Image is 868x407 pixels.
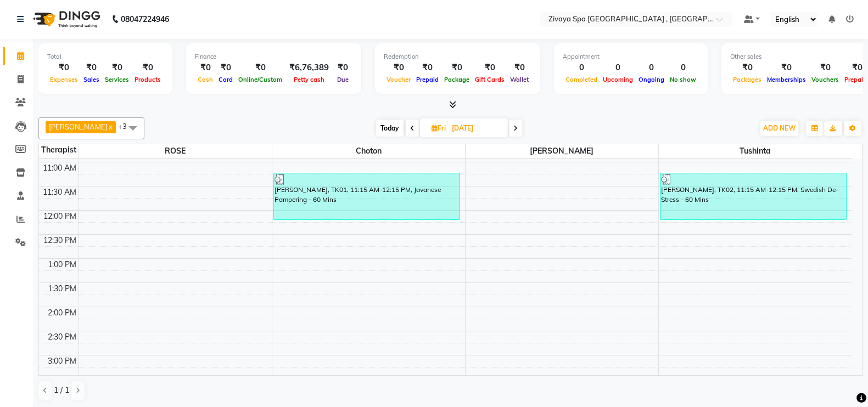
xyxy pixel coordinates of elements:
div: 0 [563,61,600,74]
span: Voucher [384,76,413,83]
div: [PERSON_NAME], TK02, 11:15 AM-12:15 PM, Swedish De-Stress - 60 Mins [660,173,847,219]
span: Fri [429,124,449,132]
span: Products [132,76,164,83]
span: Sales [81,76,102,83]
a: x [108,122,113,131]
div: ₹0 [47,61,81,74]
div: ₹0 [333,61,352,74]
div: 0 [667,61,699,74]
div: ₹0 [730,61,764,74]
button: ADD NEW [760,121,798,136]
img: logo [28,4,103,35]
span: ADD NEW [763,124,796,132]
span: Ongoing [636,76,667,83]
span: choton [272,144,465,158]
div: 0 [636,61,667,74]
div: ₹0 [132,61,164,74]
span: Due [334,76,351,83]
span: Services [102,76,132,83]
div: 11:30 AM [41,186,79,198]
div: [PERSON_NAME], TK01, 11:15 AM-12:15 PM, Javanese Pampering - 60 Mins [274,173,460,219]
span: Memberships [764,76,809,83]
span: Cash [195,76,216,83]
div: 11:00 AM [41,162,79,174]
div: 12:00 PM [41,211,79,222]
span: Upcoming [600,76,636,83]
span: ROSE [79,144,272,158]
div: ₹0 [216,61,236,74]
div: ₹0 [472,61,507,74]
div: 3:00 PM [46,355,79,367]
div: 2:00 PM [46,307,79,319]
input: 2025-08-22 [449,120,503,137]
span: Vouchers [809,76,842,83]
span: +3 [118,122,135,131]
span: [PERSON_NAME] [466,144,658,158]
div: Finance [195,52,352,61]
span: 1 / 1 [54,385,69,396]
div: ₹0 [413,61,441,74]
span: Packages [730,76,764,83]
div: ₹0 [195,61,216,74]
div: Appointment [563,52,699,61]
span: Card [216,76,236,83]
div: ₹0 [236,61,285,74]
span: Prepaid [413,76,441,83]
div: 0 [600,61,636,74]
div: ₹0 [81,61,102,74]
div: 2:30 PM [46,331,79,343]
div: 1:30 PM [46,283,79,295]
b: 08047224946 [121,4,169,35]
div: ₹0 [441,61,472,74]
div: ₹0 [384,61,413,74]
div: ₹0 [507,61,531,74]
div: Therapist [39,144,79,156]
span: Completed [563,76,600,83]
span: Today [376,120,404,137]
div: 12:30 PM [41,235,79,246]
span: No show [667,76,699,83]
span: Online/Custom [236,76,285,83]
span: [PERSON_NAME] [49,122,108,131]
span: Petty cash [291,76,327,83]
div: 1:00 PM [46,259,79,270]
div: Total [47,52,164,61]
div: ₹6,76,389 [285,61,333,74]
span: Expenses [47,76,81,83]
span: Wallet [507,76,531,83]
div: ₹0 [764,61,809,74]
div: ₹0 [102,61,132,74]
div: ₹0 [809,61,842,74]
div: Redemption [384,52,531,61]
span: Package [441,76,472,83]
span: Gift Cards [472,76,507,83]
span: tushinta [659,144,852,158]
